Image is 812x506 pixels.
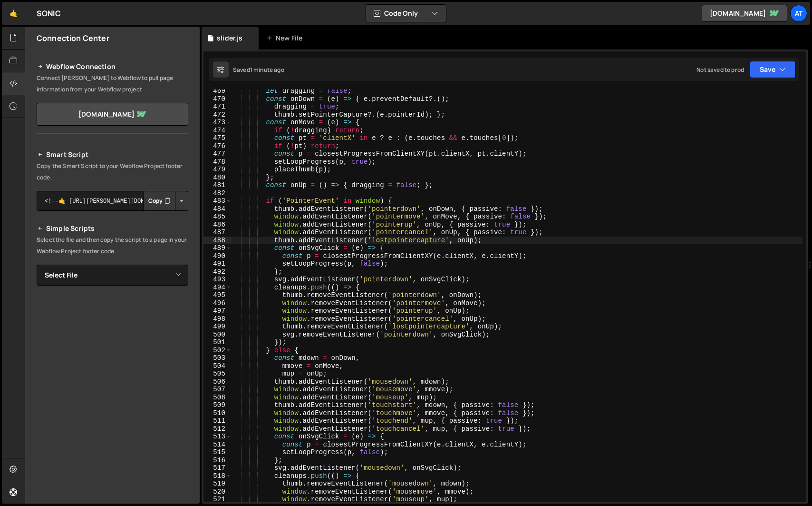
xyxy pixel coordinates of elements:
[203,87,232,95] div: 469
[203,456,232,465] div: 516
[217,33,242,43] div: slider.js
[203,425,232,433] div: 512
[203,268,232,276] div: 492
[203,488,232,496] div: 520
[203,362,232,370] div: 504
[37,8,61,19] div: SONIC
[203,244,232,252] div: 489
[203,252,232,260] div: 490
[790,5,807,22] a: AT
[702,5,787,22] a: [DOMAIN_NAME]
[203,347,232,355] div: 502
[203,315,232,323] div: 498
[203,394,232,402] div: 508
[233,66,284,74] div: Saved
[37,61,188,72] h2: Webflow Connection
[203,276,232,284] div: 493
[203,441,232,449] div: 514
[203,119,232,127] div: 473
[203,228,232,237] div: 487
[696,66,744,74] div: Not saved to prod
[203,291,232,299] div: 495
[37,191,188,211] textarea: <!--🤙 [URL][PERSON_NAME][DOMAIN_NAME]> <script>document.addEventListener("DOMContentLoaded", func...
[203,401,232,409] div: 509
[203,323,232,331] div: 499
[203,197,232,205] div: 483
[2,2,25,25] a: 🤙
[203,142,232,150] div: 476
[203,166,232,174] div: 479
[203,260,232,268] div: 491
[750,61,796,78] button: Save
[203,480,232,488] div: 519
[37,149,188,160] h2: Smart Script
[250,66,284,74] div: 1 minute ago
[37,103,188,126] a: [DOMAIN_NAME]
[37,301,189,387] iframe: YouTube video player
[203,213,232,221] div: 485
[143,191,188,211] div: Button group with nested dropdown
[203,338,232,347] div: 501
[37,223,188,234] h2: Simple Scripts
[203,354,232,362] div: 503
[203,150,232,158] div: 477
[203,433,232,441] div: 513
[203,496,232,504] div: 521
[37,234,188,257] p: Select the file and then copy the script to a page in your Webflow Project footer code.
[203,221,232,229] div: 486
[203,205,232,213] div: 484
[203,378,232,386] div: 506
[37,72,188,95] p: Connect [PERSON_NAME] to Webflow to pull page information from your Webflow project
[203,181,232,189] div: 481
[203,95,232,103] div: 470
[203,307,232,315] div: 497
[203,134,232,142] div: 475
[203,370,232,378] div: 505
[143,191,175,211] button: Copy
[203,409,232,417] div: 510
[203,299,232,308] div: 496
[203,386,232,394] div: 507
[203,127,232,135] div: 474
[37,160,188,183] p: Copy the Smart Script to your Webflow Project footer code.
[37,33,109,43] h2: Connection Center
[203,331,232,339] div: 500
[203,448,232,456] div: 515
[37,393,189,479] iframe: YouTube video player
[203,284,232,292] div: 494
[203,158,232,166] div: 478
[203,189,232,198] div: 482
[203,111,232,119] div: 472
[366,5,446,22] button: Code Only
[203,103,232,111] div: 471
[203,174,232,182] div: 480
[203,417,232,425] div: 511
[203,237,232,245] div: 488
[203,472,232,480] div: 518
[266,33,306,43] div: New File
[203,464,232,472] div: 517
